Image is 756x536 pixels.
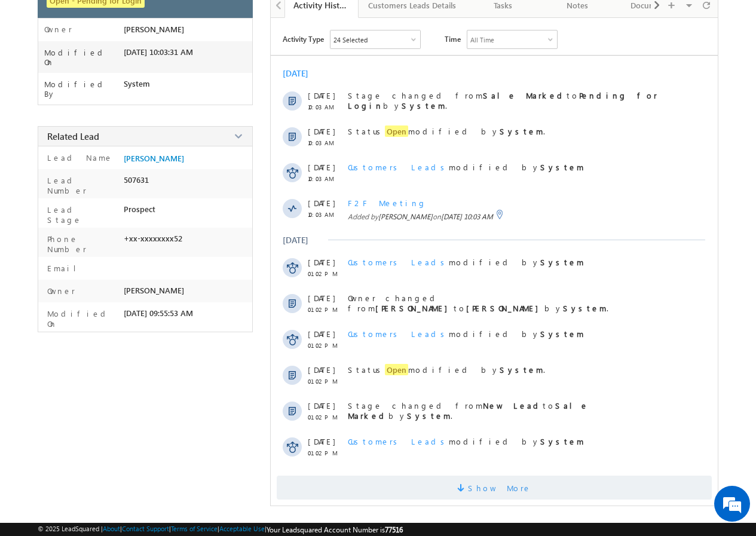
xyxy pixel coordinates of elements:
label: Lead Name [44,152,113,163]
a: [PERSON_NAME] [124,154,184,163]
span: Prospect [124,204,155,214]
span: 10:03 AM [308,211,344,218]
label: Phone Number [44,234,119,254]
span: 01:02 PM [308,378,344,385]
div: Minimize live chat window [196,6,225,35]
span: Stage changed from to by . [348,90,657,111]
label: Owner [44,286,75,296]
div: All Time [470,36,494,44]
label: Modified On [44,48,124,67]
span: 01:02 PM [308,306,344,313]
span: [DATE] [308,365,335,375]
span: [PERSON_NAME] [124,286,184,295]
label: Lead Stage [44,204,119,225]
a: Acceptable Use [219,525,265,532]
a: About [103,525,120,532]
span: [DATE] [308,257,335,267]
span: 77516 [385,525,403,534]
span: modified by [348,162,584,172]
span: 01:02 PM [308,414,344,421]
strong: System [500,365,543,375]
span: 10:03 AM [308,139,344,146]
label: Modified On [44,308,119,329]
a: Terms of Service [171,525,218,532]
span: modified by [348,329,584,339]
img: d_60004797649_company_0_60004797649 [20,63,50,78]
span: 10:03 AM [308,175,344,182]
span: 01:02 PM [308,270,344,277]
strong: [PERSON_NAME] [466,303,544,313]
span: Customers Leads [348,329,449,339]
strong: System [540,329,584,339]
span: System [124,79,150,88]
span: [DATE] [308,90,335,100]
span: Related Lead [47,130,99,142]
span: [DATE] 10:03 AM [441,212,493,221]
div: [DATE] [283,68,322,79]
span: © 2025 LeadSquared | | | | | [38,525,403,534]
span: Status modified by . [348,125,545,137]
span: [DATE] [308,436,335,446]
span: [DATE] [308,126,335,136]
span: +xx-xxxxxxxx52 [124,234,182,243]
span: Status modified by . [348,364,545,375]
strong: Sale Marked [483,90,567,100]
strong: System [540,257,584,267]
strong: System [540,436,584,446]
span: Stage changed from to by . [348,400,589,421]
span: Open [385,125,408,137]
span: [PERSON_NAME] [124,24,184,34]
label: Owner [44,24,72,34]
strong: Sale Marked [348,400,589,421]
span: [PERSON_NAME] [378,212,433,221]
span: [DATE] 10:03:31 AM [124,47,193,57]
strong: System [540,162,584,172]
label: Email [44,263,85,273]
strong: System [402,100,445,111]
span: Your Leadsquared Account Number is [267,525,403,534]
div: 24 Selected [333,36,368,44]
strong: Pending for Login [348,90,657,111]
span: [DATE] 09:55:53 AM [124,308,193,318]
span: Show More [468,476,531,500]
span: Time [445,30,461,48]
div: Owner Changed,Status Changed,Stage Changed,Source Changed,Notes & 19 more.. [330,30,420,48]
strong: System [407,411,451,421]
span: [DATE] [308,293,335,303]
span: Owner changed from to by . [348,293,608,313]
span: modified by [348,436,584,446]
strong: System [500,126,543,136]
span: Customers Leads [348,162,449,172]
span: Open [385,364,408,375]
span: Customers Leads [348,257,449,267]
span: 507631 [124,175,149,185]
strong: System [563,303,607,313]
span: Added by on [348,210,696,221]
span: F2F Meeting [348,198,427,208]
a: Contact Support [122,525,169,532]
em: Start Chat [163,368,217,384]
strong: New Lead [483,400,543,411]
label: Modified By [44,79,124,99]
label: Lead Number [44,175,119,195]
span: [DATE] [308,162,335,172]
div: [DATE] [283,234,322,246]
span: [DATE] [308,198,335,208]
span: modified by [348,257,584,267]
span: [DATE] [308,400,335,411]
span: 01:02 PM [308,342,344,349]
span: Activity Type [283,30,324,48]
span: Customers Leads [348,436,449,446]
strong: [PERSON_NAME] [375,303,454,313]
span: [DATE] [308,329,335,339]
span: 10:03 AM [308,103,344,111]
div: Chat with us now [62,63,201,78]
span: 01:02 PM [308,449,344,457]
textarea: Type your message and hit 'Enter' [16,111,218,358]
